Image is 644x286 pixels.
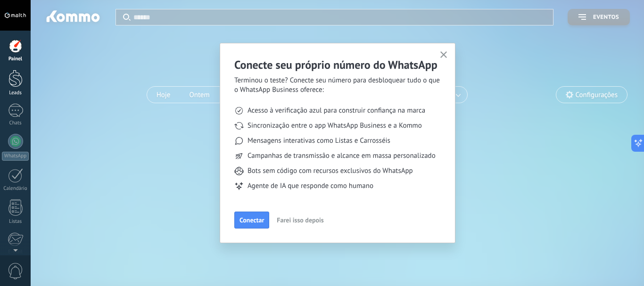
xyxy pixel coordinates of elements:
[2,56,29,62] div: Painel
[234,76,441,95] span: Terminou o teste? Conecte seu número para desbloquear tudo o que o WhatsApp Business oferece:
[277,217,323,223] span: Farei isso depois
[2,219,29,225] div: Listas
[2,186,29,192] div: Calendário
[234,212,269,229] button: Conectar
[239,217,264,223] span: Conectar
[248,181,373,191] span: Agente de IA que responde como humano
[248,151,436,161] span: Campanhas de transmissão e alcance em massa personalizado
[2,152,29,161] div: WhatsApp
[272,213,328,227] button: Farei isso depois
[234,57,441,72] h2: Conecte seu próprio número do WhatsApp
[2,90,29,96] div: Leads
[248,166,413,176] span: Bots sem código com recursos exclusivos do WhatsApp
[248,106,425,115] span: Acesso à verificação azul para construir confiança na marca
[248,121,422,131] span: Sincronização entre o app WhatsApp Business e a Kommo
[248,136,390,146] span: Mensagens interativas como Listas e Carrosséis
[2,120,29,126] div: Chats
